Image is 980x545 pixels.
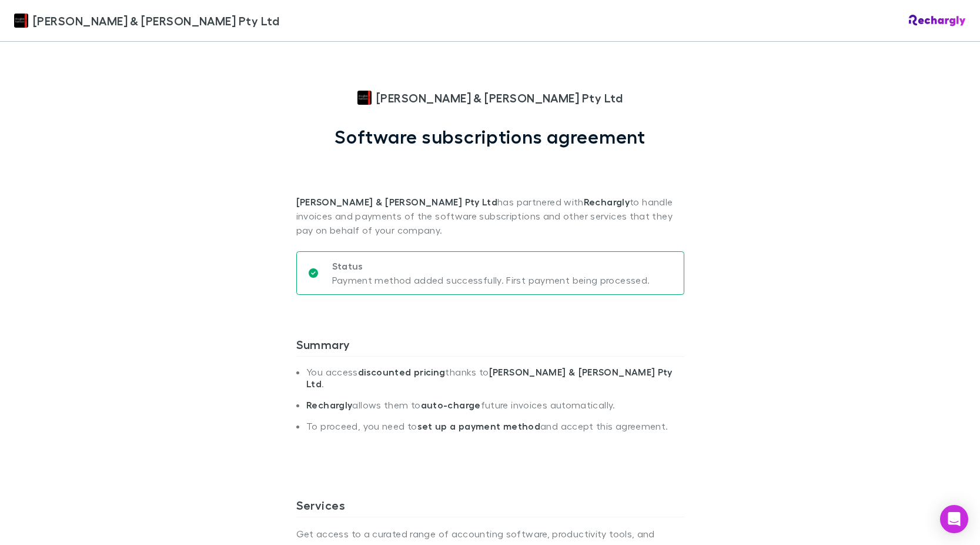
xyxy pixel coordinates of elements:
li: allows them to future invoices automatically. [306,399,684,420]
p: Status [332,259,650,273]
h3: Summary [296,337,684,356]
p: has partnered with to handle invoices and payments of the software subscriptions and other servic... [296,148,684,237]
span: [PERSON_NAME] & [PERSON_NAME] Pty Ltd [376,89,623,107]
strong: auto-charge [421,399,481,411]
strong: set up a payment method [417,420,540,432]
img: Douglas & Harrison Pty Ltd's Logo [14,14,28,28]
li: You access thanks to . [306,366,684,399]
strong: Rechargly [306,399,352,411]
img: Rechargly Logo [909,15,966,26]
strong: [PERSON_NAME] & [PERSON_NAME] Pty Ltd [306,366,673,390]
strong: Rechargly [584,196,630,208]
span: [PERSON_NAME] & [PERSON_NAME] Pty Ltd [33,12,279,29]
img: Douglas & Harrison Pty Ltd's Logo [357,91,372,105]
li: To proceed, you need to and accept this agreement. [306,420,684,441]
div: Open Intercom Messenger [940,505,968,533]
h1: Software subscriptions agreement [335,125,645,148]
strong: discounted pricing [358,366,446,378]
h3: Services [296,498,684,517]
p: Payment method added successfully. First payment being processed. [332,273,650,287]
strong: [PERSON_NAME] & [PERSON_NAME] Pty Ltd [296,196,498,208]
